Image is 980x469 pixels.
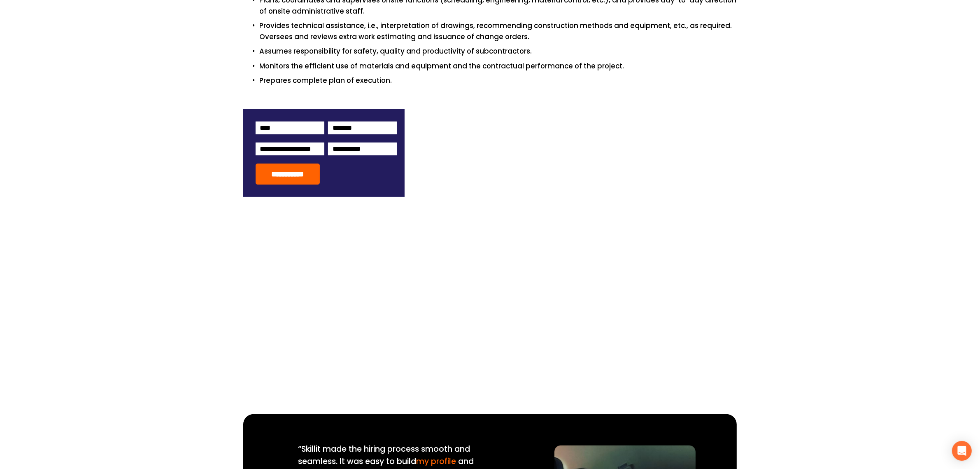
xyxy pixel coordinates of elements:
[298,443,472,467] span: “Skillit made the hiring process smooth and seamless. It was easy to build
[952,441,972,461] div: Open Intercom Messenger
[260,61,737,72] p: Monitors the efficient use of materials and equipment and the contractual performance of the proj...
[260,75,737,86] p: Prepares complete plan of execution.
[416,456,456,467] a: my profile
[260,20,737,42] p: Provides technical assistance, i.e., interpretation of drawings, recommending construction method...
[260,46,737,57] p: Assumes responsibility for safety, quality and productivity of subcontractors.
